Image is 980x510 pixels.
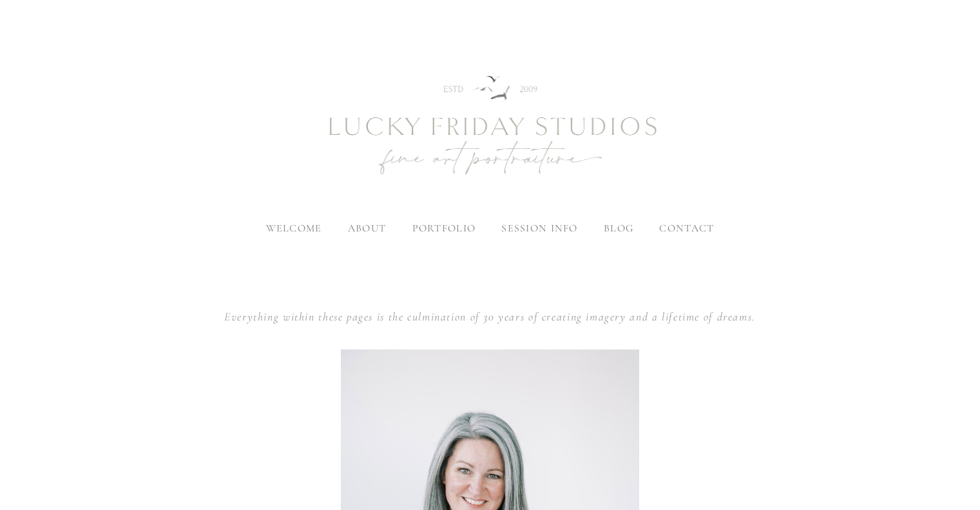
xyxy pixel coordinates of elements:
a: blog [604,222,633,235]
label: session info [501,222,577,235]
a: contact [659,222,714,235]
img: Newborn Photography Denver | Lucky Friday Studios [258,30,722,223]
label: about [348,222,386,235]
a: welcome [266,222,322,235]
label: portfolio [412,222,476,235]
em: Everything within these pages is the culmination of 30 years of creating imagery and a lifetime o... [224,309,756,324]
